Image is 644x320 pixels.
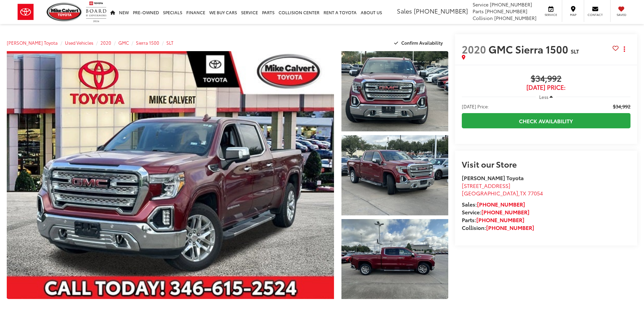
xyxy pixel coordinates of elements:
[340,50,449,132] img: 2020 GMC Sierra 1500 SLT
[614,13,629,17] span: Saved
[462,182,543,197] a: [STREET_ADDRESS] [GEOGRAPHIC_DATA],TX 77054
[462,113,630,128] a: Check Availability
[462,216,524,223] strong: Parts:
[462,200,525,208] strong: Sales:
[7,51,334,299] a: Expand Photo 0
[118,40,129,46] a: GMC
[462,208,529,216] strong: Service:
[3,50,337,300] img: 2020 GMC Sierra 1500 SLT
[520,189,526,197] span: TX
[47,3,82,21] img: Mike Calvert Toyota
[485,8,527,15] span: [PHONE_NUMBER]
[588,13,603,17] span: Contact
[494,15,536,21] span: [PHONE_NUMBER]
[414,6,468,15] span: [PHONE_NUMBER]
[476,216,524,223] a: [PHONE_NUMBER]
[543,13,558,17] span: Service
[397,6,412,15] span: Sales
[539,94,548,100] span: Less
[462,189,543,197] span: ,
[486,223,534,231] a: [PHONE_NUMBER]
[341,51,448,131] a: Expand Photo 1
[473,8,484,15] span: Parts
[536,91,556,103] button: Less
[462,182,510,189] span: [STREET_ADDRESS]
[7,40,58,46] a: [PERSON_NAME] Toyota
[401,40,443,46] span: Confirm Availability
[571,47,579,55] span: SLT
[481,208,529,216] a: [PHONE_NUMBER]
[624,46,625,52] span: dropdown dots
[462,42,486,56] span: 2020
[136,40,159,46] a: Sierra 1500
[390,37,448,49] button: Confirm Availability
[477,200,525,208] a: [PHONE_NUMBER]
[473,1,488,8] span: Service
[619,43,630,55] button: Actions
[488,42,571,56] span: GMC Sierra 1500
[613,103,630,110] span: $34,992
[462,84,630,91] span: [DATE] Price:
[341,135,448,215] a: Expand Photo 2
[340,134,449,216] img: 2020 GMC Sierra 1500 SLT
[462,103,489,110] span: [DATE] Price:
[65,40,93,46] a: Used Vehicles
[462,189,518,197] span: [GEOGRAPHIC_DATA]
[528,189,543,197] span: 77054
[166,40,173,46] a: SLT
[462,223,534,231] strong: Collision:
[473,15,493,21] span: Collision
[462,74,630,84] span: $34,992
[566,13,580,17] span: Map
[462,174,524,182] strong: [PERSON_NAME] Toyota
[462,159,630,168] h2: Visit our Store
[340,218,449,300] img: 2020 GMC Sierra 1500 SLT
[341,219,448,299] a: Expand Photo 3
[100,40,111,46] a: 2020
[490,1,532,8] span: [PHONE_NUMBER]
